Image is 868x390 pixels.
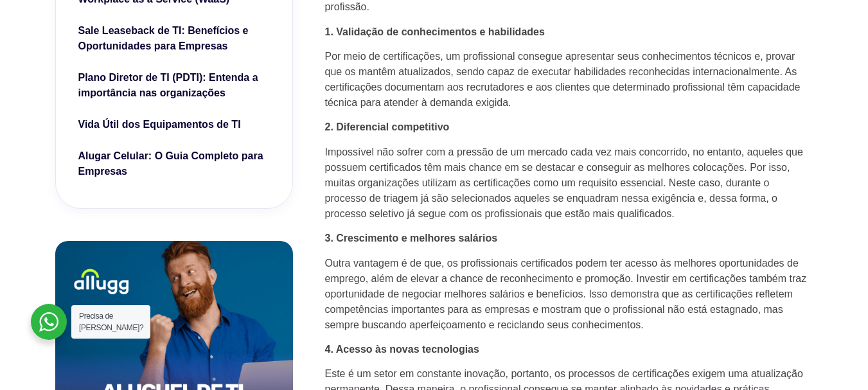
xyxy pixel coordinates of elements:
[325,344,479,355] strong: 4. Acesso às novas tecnologias
[79,312,143,332] span: Precisa de [PERSON_NAME]?
[325,26,545,37] strong: 1. Validação de conhecimentos e habilidades
[325,145,813,222] p: Impossível não sofrer com a pressão de um mercado cada vez mais concorrido, no entanto, aqueles q...
[325,49,813,111] p: Por meio de certificações, um profissional consegue apresentar seus conhecimentos técnicos e, pro...
[325,121,450,132] strong: 2. Diferencial competitivo
[78,70,270,104] a: Plano Diretor de TI (PDTI): Entenda a importância nas organizações
[637,226,868,390] iframe: Chat Widget
[325,256,813,333] p: Outra vantagem é de que, os profissionais certificados podem ter acesso às melhores oportunidades...
[78,148,270,182] a: Alugar Celular: O Guia Completo para Empresas
[78,117,270,136] a: Vida Útil dos Equipamentos de TI
[637,226,868,390] div: Widget de chat
[325,233,498,244] strong: 3. Crescimento e melhores salários
[78,23,270,57] a: Sale Leaseback de TI: Benefícios e Oportunidades para Empresas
